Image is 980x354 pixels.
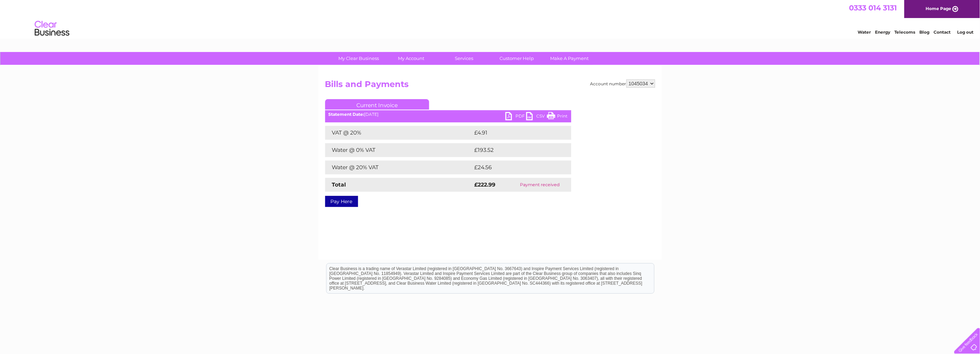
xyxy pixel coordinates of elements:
a: Current Invoice [325,99,429,110]
a: Make A Payment [541,52,598,65]
a: Customer Help [488,52,545,65]
td: Payment received [509,178,571,192]
div: Account number [590,79,655,88]
div: [DATE] [325,112,571,117]
strong: Total [332,181,346,188]
b: Statement Date: [329,112,364,117]
a: My Account [383,52,440,65]
td: Water @ 0% VAT [325,143,473,157]
a: Water [858,29,871,35]
a: Print [547,112,568,122]
a: Energy [875,29,891,35]
a: Log out [957,29,973,35]
td: Water @ 20% VAT [325,161,473,174]
a: PDF [505,112,526,122]
a: 0333 014 3131 [849,3,897,12]
a: My Clear Business [330,52,387,65]
a: Pay Here [325,196,358,207]
a: Blog [920,29,930,35]
a: CSV [526,112,547,122]
td: £24.56 [473,161,557,174]
strong: £222.99 [475,181,496,188]
h2: Bills and Payments [325,79,655,93]
td: £193.52 [473,143,558,157]
td: £4.91 [473,126,554,140]
img: logo.png [34,18,70,39]
a: Telecoms [895,29,916,35]
div: Clear Business is a trading name of Verastar Limited (registered in [GEOGRAPHIC_DATA] No. 3667643... [327,4,654,34]
td: VAT @ 20% [325,126,473,140]
a: Services [435,52,493,65]
a: Contact [934,29,951,35]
